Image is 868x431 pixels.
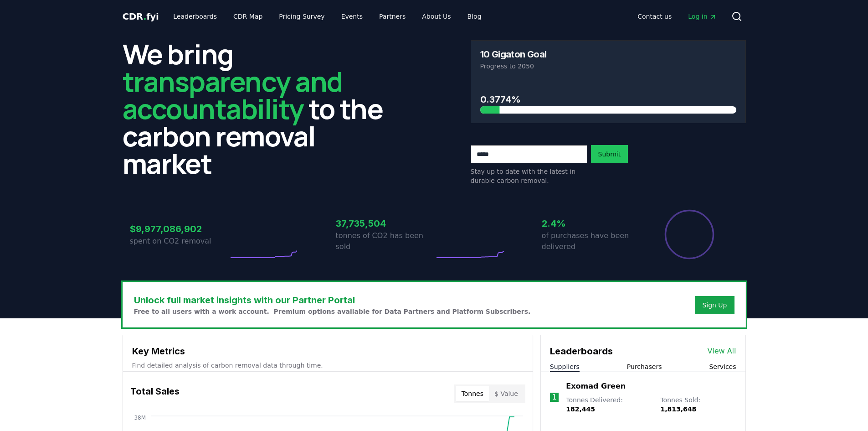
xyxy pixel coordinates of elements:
span: . [143,11,146,22]
h3: 37,735,504 [336,217,434,230]
h3: Key Metrics [132,344,524,358]
a: Exomad Green [566,381,626,392]
p: Find detailed analysis of carbon removal data through time. [132,361,524,370]
a: Log in [681,8,724,25]
a: Partners [372,8,413,25]
span: CDR fyi [123,11,159,22]
p: Stay up to date with the latest in durable carbon removal. [471,167,587,185]
h3: Unlock full market insights with our Partner Portal [134,293,531,307]
a: Events [334,8,370,25]
p: 1 [552,392,556,403]
h3: Leaderboards [550,344,613,358]
button: Sign Up [695,296,734,314]
a: About Us [415,8,458,25]
span: 1,813,648 [660,405,696,413]
h2: We bring to the carbon removal market [123,40,398,177]
a: View All [708,346,736,357]
p: Progress to 2050 [480,62,736,71]
p: Tonnes Sold : [660,395,736,414]
a: Leaderboards [166,8,224,25]
a: Blog [460,8,489,25]
nav: Main [630,8,724,25]
p: spent on CO2 removal [130,236,228,247]
button: Submit [591,145,628,163]
h3: 10 Gigaton Goal [480,50,547,59]
p: Free to all users with a work account. Premium options available for Data Partners and Platform S... [134,307,531,316]
a: Contact us [630,8,679,25]
a: Pricing Survey [272,8,332,25]
span: Log in [688,12,716,21]
div: Percentage of sales delivered [664,209,715,260]
p: of purchases have been delivered [542,230,640,252]
button: Services [709,362,736,371]
h3: 0.3774% [480,93,736,106]
h3: Total Sales [130,384,180,403]
p: tonnes of CO2 has been sold [336,230,434,252]
nav: Main [166,8,488,25]
h3: 2.4% [542,217,640,230]
button: Suppliers [550,362,580,371]
a: Sign Up [702,301,727,310]
button: Tonnes [456,386,489,401]
h3: $9,977,086,902 [130,222,228,236]
button: Purchasers [627,362,662,371]
button: $ Value [489,386,524,401]
span: transparency and accountability [123,62,343,127]
a: CDR Map [226,8,270,25]
p: Tonnes Delivered : [566,395,651,414]
tspan: 38M [134,415,146,421]
span: 182,445 [566,405,595,413]
a: CDR.fyi [123,10,159,23]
